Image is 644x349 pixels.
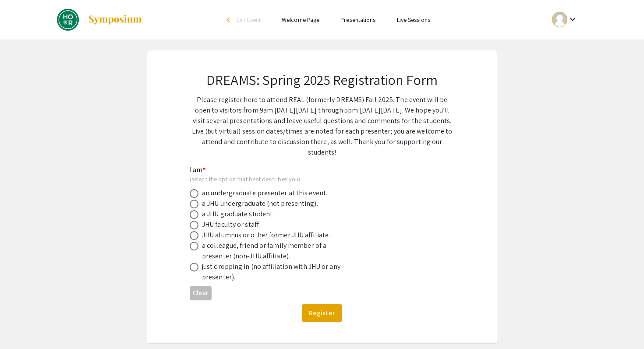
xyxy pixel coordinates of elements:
div: (select the option that best describes you) [190,175,440,183]
div: a colleague, friend or family member of a presenter (non-JHU affiliate). [202,240,355,261]
div: JHU faculty or staff. [202,219,260,230]
a: Presentations [340,16,375,24]
button: Expand account dropdown [543,10,587,29]
iframe: Chat [7,310,37,342]
div: JHU alumnus or other former JHU affiliate. [202,230,330,240]
p: Please register here to attend REAL (formerly DREAMS) Fall 2025. The event will be open to visito... [190,95,454,158]
span: Exit Event [237,16,261,24]
h2: DREAMS: Spring 2025 Registration Form [190,71,454,88]
a: Welcome Page [282,16,319,24]
div: an undergraduate presenter at this event. [202,188,327,198]
a: Live Sessions [397,16,430,24]
a: JHU: REAL Fall 2025 (formerly DREAMS) [57,9,142,31]
img: JHU: REAL Fall 2025 (formerly DREAMS) [57,9,79,31]
div: a JHU graduate student. [202,209,274,219]
button: Clear [190,286,212,300]
mat-label: I am [190,165,206,174]
img: Symposium by ForagerOne [88,14,142,25]
div: just dropping in (no affiliation with JHU or any presenter). [202,261,355,282]
div: arrow_back_ios [227,17,232,22]
button: Register [302,304,342,322]
mat-icon: Expand account dropdown [567,14,578,25]
div: a JHU undergraduate (not presenting). [202,198,318,209]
